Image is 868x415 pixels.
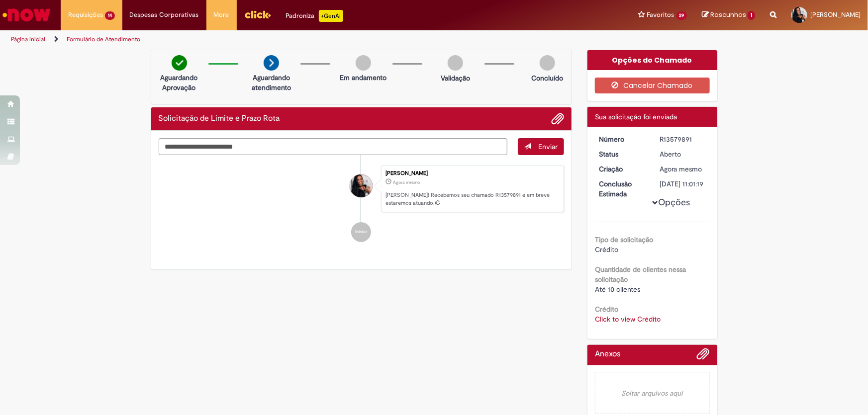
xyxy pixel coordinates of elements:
img: img-circle-grey.png [448,55,463,71]
b: Crédito [595,305,618,314]
em: Soltar arquivos aqui [595,373,710,414]
span: 14 [105,11,115,20]
p: Aguardando atendimento [247,73,295,92]
dt: Criação [591,164,653,174]
img: img-circle-grey.png [540,55,555,71]
button: Enviar [518,138,564,155]
div: [DATE] 11:01:19 [660,179,706,189]
span: Sua solicitação foi enviada [595,112,677,121]
p: Validação [441,73,470,83]
span: Favoritos [647,10,675,20]
a: Página inicial [11,35,45,43]
span: Enviar [538,142,558,151]
button: Adicionar anexos [551,112,564,125]
li: Bianca Santos Souza [159,165,565,213]
a: Click to view Crédito [595,315,661,324]
span: Crédito [595,245,618,254]
span: 29 [676,11,687,20]
a: Formulário de Atendimento [67,35,140,43]
span: More [214,10,229,20]
span: Agora mesmo [660,165,702,173]
div: [PERSON_NAME] [386,170,559,176]
div: Padroniza [286,10,343,22]
button: Cancelar Chamado [595,78,710,93]
span: Despesas Corporativas [130,10,199,20]
p: Concluído [531,73,563,83]
span: Rascunhos [710,10,746,19]
span: Até 10 clientes [595,285,640,294]
img: arrow-next.png [264,55,279,71]
ul: Trilhas de página [7,30,571,49]
p: Aguardando Aprovação [155,73,203,92]
dt: Status [591,149,653,159]
a: Rascunhos [702,10,755,20]
time: 30/09/2025 09:01:14 [660,165,702,173]
p: Em andamento [340,73,386,83]
time: 30/09/2025 09:01:14 [393,179,420,185]
div: Aberto [660,149,706,159]
span: Agora mesmo [393,179,420,185]
div: Opções do Chamado [587,50,717,70]
img: img-circle-grey.png [356,55,371,71]
ul: Histórico de tíquete [159,155,565,252]
div: 30/09/2025 09:01:14 [660,164,706,174]
textarea: Digite sua mensagem aqui... [159,138,508,155]
img: check-circle-green.png [172,55,187,71]
span: 1 [748,11,755,20]
img: click_logo_yellow_360x200.png [244,7,271,22]
p: [PERSON_NAME]! Recebemos seu chamado R13579891 e em breve estaremos atuando. [386,191,559,207]
b: Quantidade de clientes nessa solicitação [595,265,686,284]
p: +GenAi [319,10,343,22]
img: ServiceNow [1,5,52,25]
span: Requisições [68,10,103,20]
span: [PERSON_NAME] [810,10,861,19]
b: Tipo de solicitação [595,235,653,244]
h2: Anexos [595,350,620,359]
h2: Solicitação de Limite e Prazo Rota Histórico de tíquete [159,114,280,123]
dt: Número [591,134,653,144]
dt: Conclusão Estimada [591,179,653,199]
div: Bianca Santos Souza [350,174,373,197]
div: R13579891 [660,134,706,144]
button: Adicionar anexos [697,347,710,365]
